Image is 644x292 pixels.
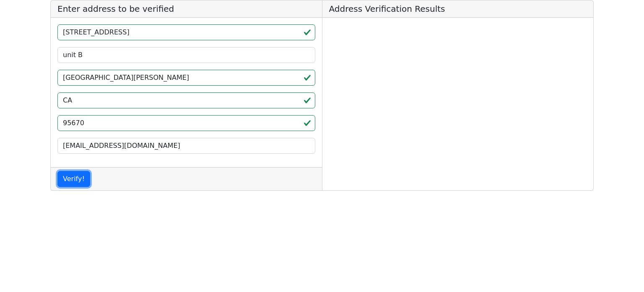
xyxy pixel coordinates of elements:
input: ZIP code 5 or 5+4 [57,115,315,131]
h5: Address Verification Results [322,0,594,18]
input: Street Line 1 [57,24,315,40]
input: City [57,70,315,86]
input: Your Email [57,138,315,154]
button: Verify! [57,171,90,187]
input: 2-Letter State [57,92,315,108]
h5: Enter address to be verified [51,0,322,18]
input: Street Line 2 (can be empty) [57,47,315,63]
